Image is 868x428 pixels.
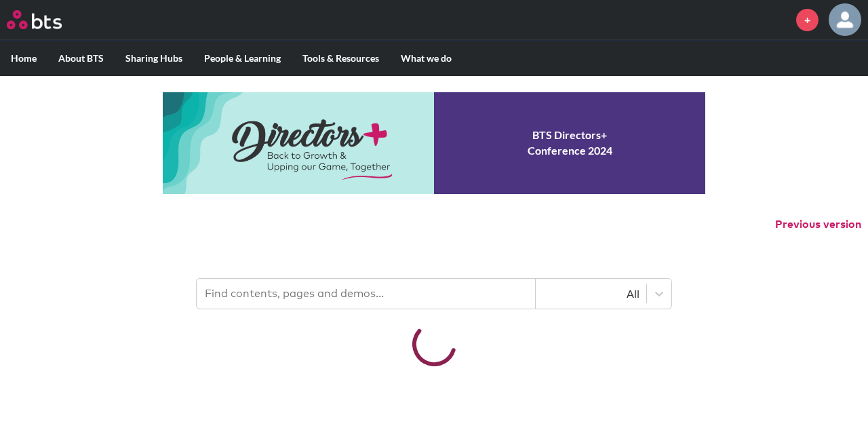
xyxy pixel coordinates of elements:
label: Tools & Resources [292,41,390,76]
button: Previous version [775,217,861,232]
label: What we do [390,41,462,76]
label: People & Learning [193,41,292,76]
img: BTS Logo [7,10,62,29]
a: Profile [829,3,861,36]
input: Find contents, pages and demos... [197,279,536,309]
a: + [796,9,818,31]
a: Conference 2024 [163,92,705,194]
label: About BTS [47,41,115,76]
img: Jason Phillips [829,3,861,36]
a: Go home [7,10,87,29]
label: Sharing Hubs [115,41,193,76]
div: All [542,286,639,301]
